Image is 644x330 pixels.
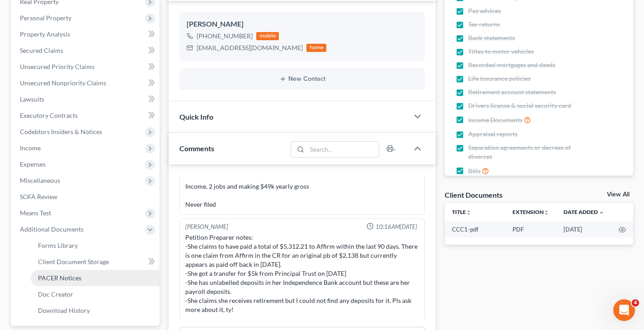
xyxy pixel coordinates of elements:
[468,88,556,97] span: Retirement account statements
[38,274,81,282] span: PACER Notices
[20,30,70,38] span: Property Analysis
[31,302,160,319] a: Download History
[20,177,60,184] span: Miscellaneous
[445,190,503,200] div: Client Documents
[31,237,160,254] a: Forms Library
[468,167,480,176] span: Bills
[512,209,549,215] a: Extensionunfold_more
[179,112,213,121] span: Quick Info
[20,225,84,233] span: Additional Documents
[306,44,326,52] div: home
[38,242,78,249] span: Forms Library
[599,210,604,215] i: expand_more
[38,258,109,265] span: Client Document Storage
[13,189,160,205] a: SOFA Review
[20,160,46,168] span: Expenses
[31,270,160,286] a: PACER Notices
[197,32,253,41] div: [PHONE_NUMBER]
[505,221,556,237] td: PDF
[20,95,44,103] span: Lawsuits
[38,307,90,314] span: Download History
[179,144,214,153] span: Comments
[564,209,604,215] a: Date Added expand_more
[20,128,102,135] span: Codebtors Insiders & Notices
[468,20,500,29] span: Tax returns
[13,59,160,75] a: Unsecured Priority Claims
[20,14,71,22] span: Personal Property
[468,33,515,42] span: Bank statements
[468,101,571,110] span: Drivers license & social security card
[13,42,160,59] a: Secured Claims
[468,60,555,70] span: Recorded mortgages and deeds
[256,32,279,40] div: mobile
[31,286,160,302] a: Doc Creator
[468,130,517,139] span: Appraisal reports
[376,223,417,231] span: 10:16AM[DATE]
[544,210,549,215] i: unfold_more
[452,209,471,215] a: Titleunfold_more
[20,79,106,87] span: Unsecured Nonpriority Claims
[607,191,630,198] a: View All
[13,75,160,91] a: Unsecured Nonpriority Claims
[613,299,635,321] iframe: Intercom live chat
[185,233,419,314] div: Petition Preparer notes: -She claims to have paid a total of $5,312.21 to Affirm within the last ...
[13,26,160,42] a: Property Analysis
[31,254,160,270] a: Client Document Storage
[466,210,471,215] i: unfold_more
[632,299,639,307] span: 4
[13,91,160,107] a: Lawsuits
[38,290,73,298] span: Doc Creator
[20,209,51,217] span: Means Test
[187,19,418,30] div: [PERSON_NAME]
[468,143,578,161] span: Separation agreements or decrees of divorces
[197,43,303,52] div: [EMAIL_ADDRESS][DOMAIN_NAME]
[556,221,611,237] td: [DATE]
[307,142,379,157] input: Search...
[468,47,534,56] span: Titles to motor vehicles
[187,75,418,83] button: New Contact
[468,74,531,83] span: Life insurance policies
[468,116,522,125] span: Income Documents
[468,6,501,15] span: Pay advices
[20,193,57,200] span: SOFA Review
[20,112,78,119] span: Executory Contracts
[185,223,228,231] div: [PERSON_NAME]
[20,46,63,54] span: Secured Claims
[20,144,41,152] span: Income
[13,107,160,124] a: Executory Contracts
[20,63,94,70] span: Unsecured Priority Claims
[445,221,505,237] td: CCC1-pdf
